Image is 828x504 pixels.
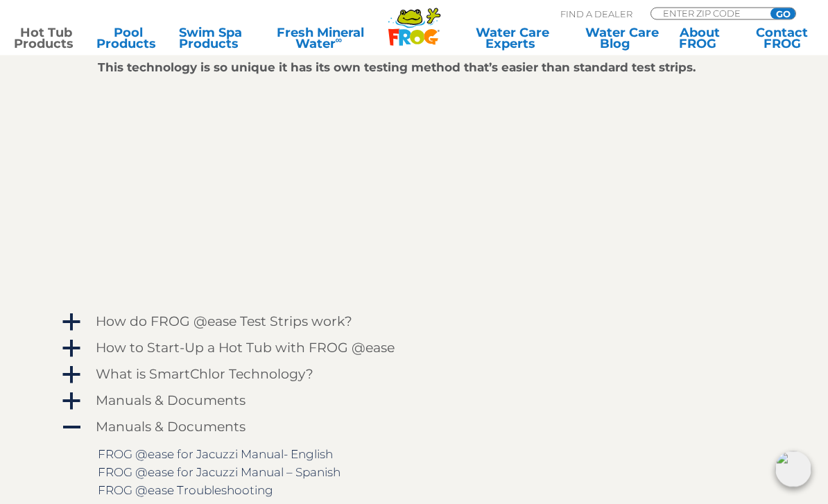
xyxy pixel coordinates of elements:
a: Water CareExperts [458,27,567,49]
a: AboutFROG [668,27,732,49]
span: a [61,365,82,386]
a: ContactFROG [750,27,814,49]
span: A [61,418,82,439]
input: Zip Code Form [662,8,755,18]
a: Water CareBlog [585,27,649,49]
h4: How do FROG @ease Test Strips work? [96,315,352,330]
h4: What is SmartChlor Technology? [96,367,313,383]
span: a [61,313,82,333]
a: a How to Start-Up a Hot Tub with FROG @ease [60,338,768,360]
h4: Manuals & Documents [96,394,245,409]
img: openIcon [775,451,811,487]
span: a [61,339,82,360]
h4: How to Start-Up a Hot Tub with FROG @ease [96,341,395,356]
sup: ∞ [336,34,343,45]
a: PoolProducts [96,27,160,49]
a: a Manuals & Documents [60,390,768,412]
strong: This technology is so unique it has its own testing method that’s easier than standard test strips. [98,61,696,75]
p: Find A Dealer [560,8,632,20]
a: Swim SpaProducts [178,27,242,49]
a: FROG @ease Troubleshooting [98,484,273,498]
a: FROG @ease for Jacuzzi Manual – Spanish [98,466,340,480]
a: Hot TubProducts [14,27,78,49]
a: A Manuals & Documents [60,417,768,439]
span: a [61,392,82,412]
a: FROG @ease for Jacuzzi Manual- English [98,448,333,462]
a: a How do FROG @ease Test Strips work? [60,311,768,333]
a: a What is SmartChlor Technology? [60,364,768,386]
input: GO [770,8,795,19]
a: Fresh MineralWater∞ [261,27,381,49]
h4: Manuals & Documents [96,420,245,435]
iframe: FROG® @ease® Testing Strips [98,77,486,295]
